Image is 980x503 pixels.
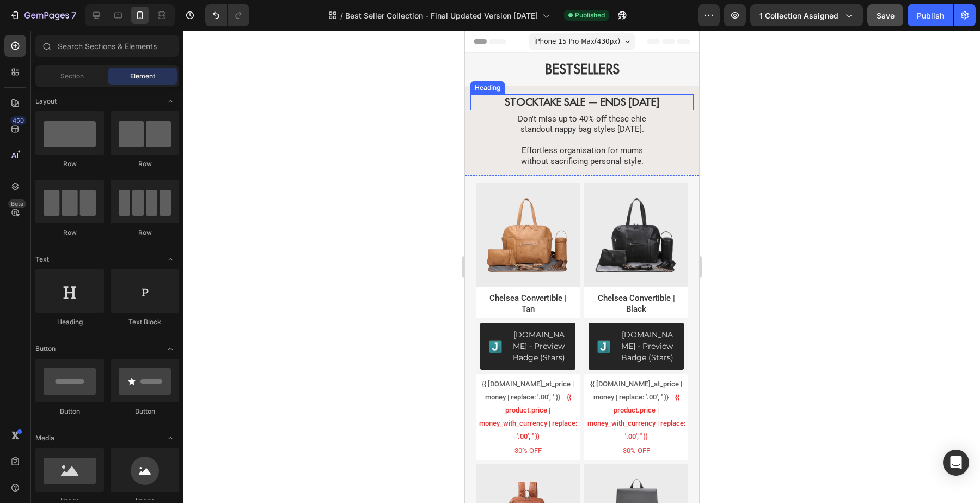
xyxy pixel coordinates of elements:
[35,159,104,169] div: Row
[111,317,179,327] div: Text Block
[575,10,605,20] span: Published
[60,71,84,81] span: Section
[162,93,179,110] span: Toggle open
[943,450,969,476] div: Open Intercom Messenger
[340,10,343,21] span: /
[162,251,179,268] span: Toggle open
[867,4,903,26] button: Save
[908,4,953,26] button: Publish
[111,407,179,416] div: Button
[130,71,155,81] span: Element
[111,228,179,238] div: Row
[35,433,54,443] span: Media
[35,35,179,57] input: Search Sections & Elements
[750,4,863,26] button: 1 collection assigned
[71,9,76,22] p: 7
[877,11,895,20] span: Save
[917,10,944,21] div: Publish
[4,4,81,26] button: 7
[345,10,538,21] span: Best Seller Collection - Final Updated Version [DATE]
[35,344,56,354] span: Button
[35,407,104,416] div: Button
[35,228,104,238] div: Row
[465,31,699,503] iframe: Design area
[162,429,179,447] span: Toggle open
[8,199,26,208] div: Beta
[111,159,179,169] div: Row
[162,340,179,357] span: Toggle open
[759,10,838,21] span: 1 collection assigned
[35,254,49,264] span: Text
[205,4,249,26] div: Undo/Redo
[35,317,104,327] div: Heading
[10,116,26,125] div: 450
[35,96,57,106] span: Layout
